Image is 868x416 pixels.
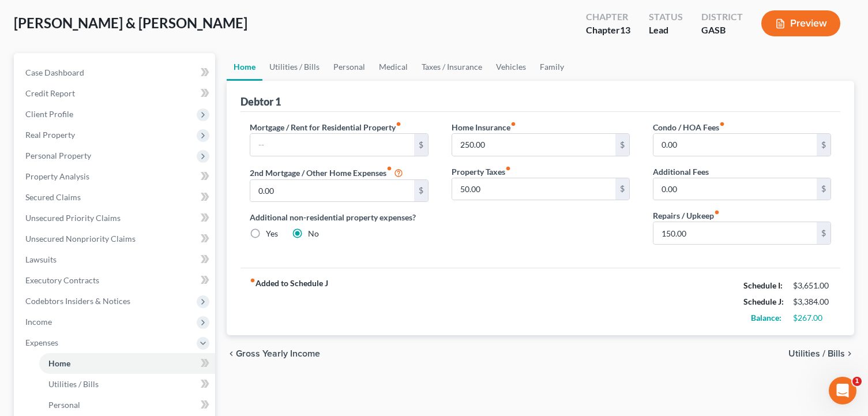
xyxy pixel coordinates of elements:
i: chevron_left [227,349,236,358]
a: Home [227,53,262,81]
span: Case Dashboard [25,68,84,77]
span: [PERSON_NAME] & [PERSON_NAME] [14,14,247,31]
i: fiber_manual_record [250,278,255,283]
label: Yes [266,228,278,239]
a: Taxes / Insurance [415,53,489,81]
label: Additional non-residential property expenses? [250,211,428,223]
input: -- [250,180,414,202]
a: Lawsuits [16,249,215,270]
a: Credit Report [16,83,215,104]
a: Medical [372,53,415,81]
i: fiber_manual_record [714,209,720,215]
label: No [308,228,319,239]
div: GASB [701,24,743,37]
button: Utilities / Bills chevron_right [788,349,854,358]
span: Credit Report [25,88,75,98]
span: 1 [852,377,862,386]
i: fiber_manual_record [719,121,725,127]
a: Property Analysis [16,166,215,187]
div: $ [817,222,831,244]
div: $ [817,178,831,200]
div: $267.00 [793,312,831,324]
a: Case Dashboard [16,62,215,83]
span: Unsecured Nonpriority Claims [25,234,136,243]
label: 2nd Mortgage / Other Home Expenses [250,166,403,179]
strong: Balance: [751,313,781,323]
span: Personal [48,400,80,410]
input: -- [452,134,615,156]
a: Unsecured Priority Claims [16,208,215,228]
span: Lawsuits [25,254,57,264]
div: Chapter [586,24,630,37]
span: Expenses [25,338,58,347]
i: chevron_right [845,349,854,358]
span: Utilities / Bills [788,349,845,358]
i: fiber_manual_record [505,166,511,171]
div: Lead [649,24,683,37]
a: Personal [39,395,215,415]
span: Executory Contracts [25,275,99,285]
div: Status [649,10,683,24]
strong: Added to Schedule J [250,278,328,326]
label: Condo / HOA Fees [653,121,725,133]
div: $3,384.00 [793,296,831,308]
i: fiber_manual_record [386,166,392,171]
span: Home [48,358,70,368]
div: Debtor 1 [241,95,281,108]
a: Executory Contracts [16,270,215,291]
span: Secured Claims [25,192,81,202]
div: $ [414,180,428,202]
a: Family [533,53,571,81]
label: Home Insurance [452,121,516,133]
input: -- [452,178,615,200]
div: $3,651.00 [793,280,831,291]
input: -- [653,134,817,156]
span: 13 [620,24,630,35]
span: Utilities / Bills [48,379,99,389]
div: $ [615,134,629,156]
span: Income [25,317,52,327]
label: Mortgage / Rent for Residential Property [250,121,401,133]
input: -- [653,178,817,200]
div: $ [414,134,428,156]
div: $ [817,134,831,156]
i: fiber_manual_record [396,121,401,127]
span: Personal Property [25,151,91,160]
button: Preview [761,10,840,36]
span: Property Analysis [25,171,89,181]
i: fiber_manual_record [510,121,516,127]
span: Real Property [25,130,75,140]
div: $ [615,178,629,200]
input: -- [250,134,414,156]
a: Secured Claims [16,187,215,208]
input: -- [653,222,817,244]
div: Chapter [586,10,630,24]
label: Property Taxes [452,166,511,178]
button: chevron_left Gross Yearly Income [227,349,320,358]
span: Gross Yearly Income [236,349,320,358]
strong: Schedule J: [743,297,784,306]
span: Unsecured Priority Claims [25,213,121,223]
span: Codebtors Insiders & Notices [25,296,130,306]
label: Additional Fees [653,166,709,178]
strong: Schedule I: [743,280,783,290]
a: Utilities / Bills [39,374,215,395]
span: Client Profile [25,109,73,119]
a: Vehicles [489,53,533,81]
label: Repairs / Upkeep [653,209,720,222]
iframe: Intercom live chat [829,377,856,404]
div: District [701,10,743,24]
a: Utilities / Bills [262,53,326,81]
a: Home [39,353,215,374]
a: Personal [326,53,372,81]
a: Unsecured Nonpriority Claims [16,228,215,249]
